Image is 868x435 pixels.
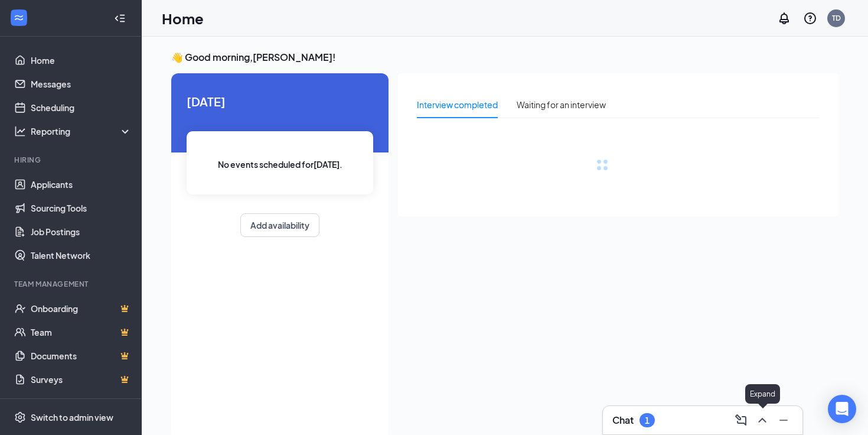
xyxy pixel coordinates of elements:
[832,13,841,23] div: TD
[31,297,132,320] a: OnboardingCrown
[14,279,129,289] div: Team Management
[162,8,204,28] h1: Home
[31,96,132,119] a: Scheduling
[31,220,132,244] a: Job Postings
[803,11,817,25] svg: QuestionInfo
[745,384,780,404] div: Expand
[777,11,791,25] svg: Notifications
[753,411,772,430] button: ChevronUp
[171,51,838,64] h3: 👋 Good morning, [PERSON_NAME] !
[776,413,791,427] svg: Minimize
[645,415,650,426] div: 1
[734,413,748,427] svg: ComposeMessage
[240,213,319,237] button: Add availability
[31,196,132,220] a: Sourcing Tools
[31,320,132,344] a: TeamCrown
[14,125,26,137] svg: Analysis
[31,72,132,96] a: Messages
[31,244,132,267] a: Talent Network
[114,12,126,24] svg: Collapse
[14,155,129,165] div: Hiring
[31,411,113,423] div: Switch to admin view
[187,92,373,111] span: [DATE]
[31,125,132,137] div: Reporting
[732,411,750,430] button: ComposeMessage
[31,173,132,196] a: Applicants
[828,395,856,423] div: Open Intercom Messenger
[14,411,26,423] svg: Settings
[218,158,342,171] span: No events scheduled for [DATE] .
[417,98,498,111] div: Interview completed
[755,413,769,427] svg: ChevronUp
[31,368,132,391] a: SurveysCrown
[31,344,132,368] a: DocumentsCrown
[517,98,606,111] div: Waiting for an interview
[31,48,132,72] a: Home
[13,12,25,24] svg: WorkstreamLogo
[612,414,634,427] h3: Chat
[774,411,793,430] button: Minimize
